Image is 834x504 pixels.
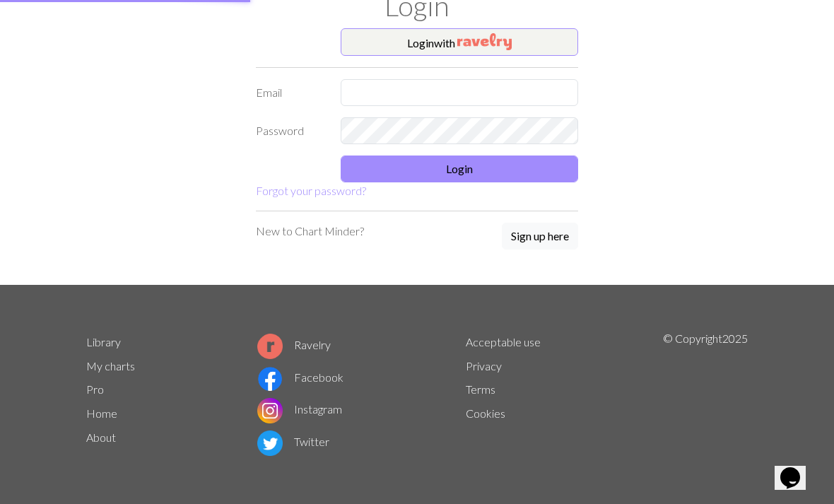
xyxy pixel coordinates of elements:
[257,430,283,456] img: Twitter logo
[466,382,495,396] a: Terms
[257,338,331,351] a: Ravelry
[86,406,117,420] a: Home
[257,435,329,448] a: Twitter
[457,33,512,50] img: Ravelry
[86,359,135,373] a: My charts
[257,402,342,416] a: Instagram
[502,223,578,250] button: Sign up here
[256,223,364,240] p: New to Chart Minder?
[466,335,541,348] a: Acceptable use
[663,330,748,459] p: © Copyright 2025
[86,382,104,396] a: Pro
[466,406,505,420] a: Cookies
[466,359,502,373] a: Privacy
[341,28,578,57] button: Loginwith
[257,366,283,392] img: Facebook logo
[257,334,283,359] img: Ravelry logo
[502,223,578,251] a: Sign up here
[775,447,820,490] iframe: chat widget
[341,156,578,182] button: Login
[256,184,366,197] a: Forgot your password?
[86,335,121,348] a: Library
[86,430,116,444] a: About
[257,370,343,384] a: Facebook
[257,398,283,423] img: Instagram logo
[247,79,332,106] label: Email
[247,117,332,144] label: Password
